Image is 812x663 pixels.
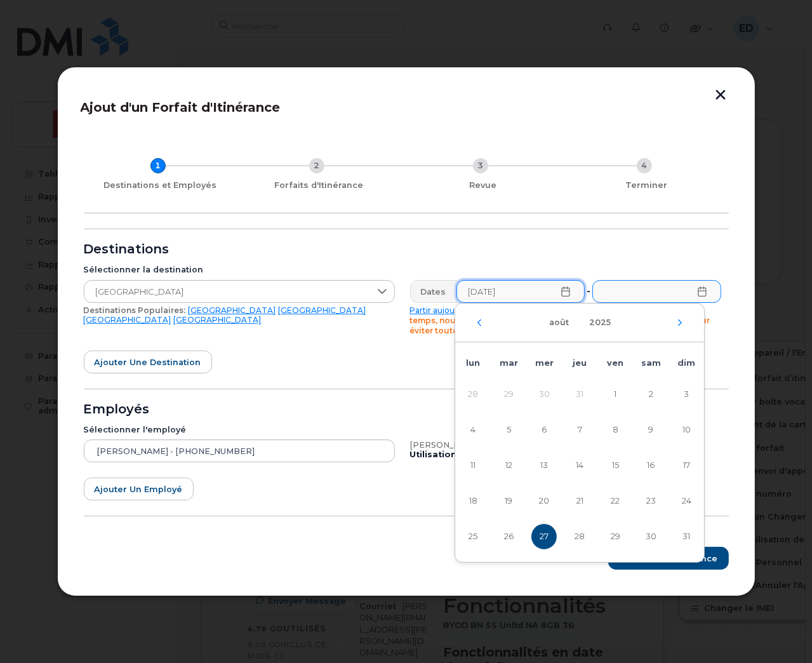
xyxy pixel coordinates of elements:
span: 18 [460,488,486,514]
span: 26 [496,524,521,549]
input: Appareil de recherche [84,439,395,462]
button: Ajouter une destination [84,351,212,373]
span: 23 [638,488,663,514]
button: Mois précédent [476,319,483,326]
td: 4 [455,412,491,448]
td: 17 [669,448,704,483]
div: Sélectionner l'employé [84,425,395,435]
div: 4 [637,158,652,173]
td: 21 [562,483,597,519]
span: 17 [674,453,699,478]
div: Sélectionner la destination [84,265,395,275]
td: 15 [597,448,633,483]
span: mer [535,358,554,368]
td: 8 [597,412,633,448]
td: 20 [526,483,562,519]
td: 14 [562,448,597,483]
td: 27 [526,519,562,554]
td: 10 [669,412,704,448]
td: 25 [455,519,491,554]
span: Ajout d'un Forfait d'Itinérance [81,100,281,115]
td: 12 [491,448,526,483]
td: 2 [633,377,669,412]
span: 7 [567,417,592,443]
div: Employés [84,405,729,415]
td: 3 [669,377,704,412]
span: ven [607,358,623,368]
span: Danemark [84,281,370,304]
input: Veuillez remplir ce champ [456,280,585,303]
span: 15 [602,453,628,478]
span: 6 [531,417,557,443]
span: [PERSON_NAME] noter qu'en raison des différences de temps, nous vous recommandons d'ajouter le fo... [410,305,710,335]
span: 28 [567,524,592,549]
span: 8 [602,417,628,443]
td: 26 [491,519,526,554]
span: 30 [638,524,663,549]
td: 30 [633,519,669,554]
span: 3 [674,382,699,407]
td: 18 [455,483,491,519]
div: - [584,280,593,303]
td: 30 [526,377,562,412]
td: 28 [562,519,597,554]
span: 16 [638,453,663,478]
div: Revue [406,180,560,191]
span: mar [500,358,518,368]
span: 12 [496,453,521,478]
td: 19 [491,483,526,519]
span: 2 [638,382,663,407]
span: 4 [460,417,486,443]
button: Ajouter un employé [84,478,194,500]
a: [GEOGRAPHIC_DATA] [174,315,262,325]
button: Choisir une année [582,311,618,334]
span: 20 [531,488,557,514]
input: Veuillez remplir ce champ [592,280,721,303]
span: 29 [602,524,628,549]
div: [PERSON_NAME], iPhone, Bell [410,440,721,450]
td: 11 [455,448,491,483]
span: 27 [531,524,557,549]
span: 19 [496,488,521,514]
td: 29 [597,519,633,554]
div: Choisir une date [455,303,705,563]
div: Terminer [570,180,724,191]
span: 10 [674,417,699,443]
div: 3 [473,158,488,173]
td: 1 [597,377,633,412]
td: 5 [491,412,526,448]
td: 6 [526,412,562,448]
span: 14 [567,453,592,478]
span: lun [466,358,480,368]
td: 28 [455,377,491,412]
button: Mois suivant [676,319,684,326]
div: Destinations [84,244,729,255]
td: 16 [633,448,669,483]
span: sam [641,358,661,368]
td: 9 [633,412,669,448]
span: 13 [531,453,557,478]
span: 24 [674,488,699,514]
td: 13 [526,448,562,483]
b: Utilisation mensuelle moyenne: [410,450,556,459]
td: 22 [597,483,633,519]
span: 25 [460,524,486,549]
td: 24 [669,483,704,519]
span: 11 [460,453,486,478]
div: Forfaits d'Itinérance [243,180,396,191]
td: 7 [562,412,597,448]
span: jeu [573,358,587,368]
span: dim [677,358,695,368]
span: Ajouter une destination [95,356,201,368]
span: 22 [602,488,628,514]
span: 9 [638,417,663,443]
a: [GEOGRAPHIC_DATA] [189,305,276,315]
button: Choisir un mois [542,311,576,334]
span: Ajouter un employé [95,483,183,495]
td: 23 [633,483,669,519]
td: 29 [491,377,526,412]
span: 1 [602,382,628,407]
span: 21 [567,488,592,514]
span: 5 [496,417,521,443]
a: Partir aujourd'hui [410,305,477,315]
